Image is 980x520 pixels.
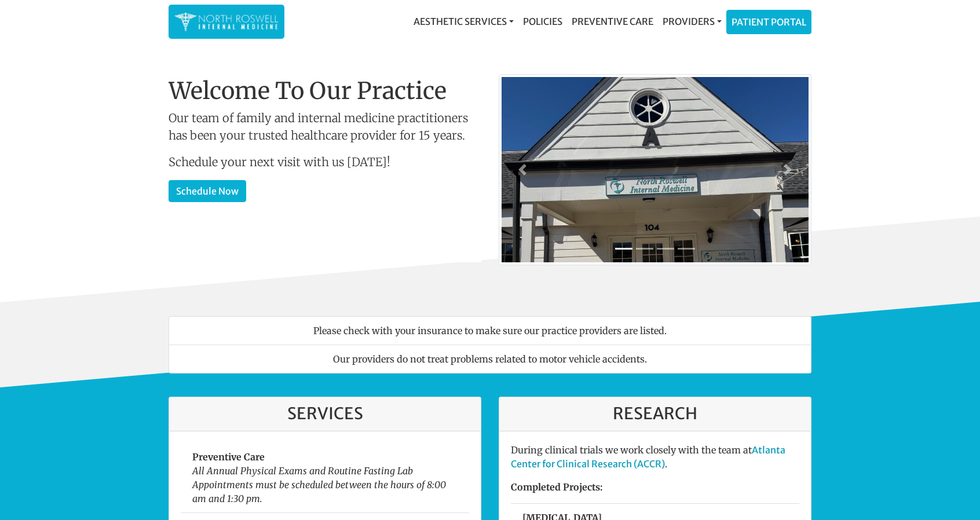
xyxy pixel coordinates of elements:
[169,153,481,171] p: Schedule your next visit with us [DATE]!
[169,77,481,105] h1: Welcome To Our Practice
[511,444,785,470] a: Atlanta Center for Clinical Research (ACCR)
[658,10,726,33] a: Providers
[511,404,799,424] h3: Research
[169,180,246,202] a: Schedule Now
[409,10,518,33] a: Aesthetic Services
[518,10,567,33] a: Policies
[181,404,469,424] h3: Services
[511,481,603,493] strong: Completed Projects:
[169,316,811,345] li: Please check with your insurance to make sure our practice providers are listed.
[174,10,279,33] img: North Roswell Internal Medicine
[192,465,446,504] em: All Annual Physical Exams and Routine Fasting Lab Appointments must be scheduled between the hour...
[727,10,811,34] a: Patient Portal
[511,443,799,471] p: During clinical trials we work closely with the team at .
[567,10,658,33] a: Preventive Care
[192,451,265,463] strong: Preventive Care
[169,109,481,144] p: Our team of family and internal medicine practitioners has been your trusted healthcare provider ...
[169,345,811,373] li: Our providers do not treat problems related to motor vehicle accidents.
